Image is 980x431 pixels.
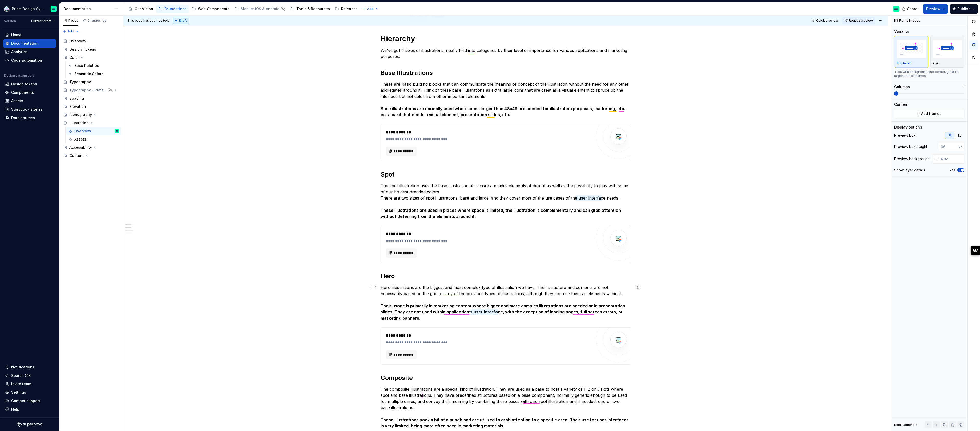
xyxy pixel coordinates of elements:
a: Base Palettes [66,62,121,70]
div: Page tree [61,37,121,160]
div: Help [11,407,19,412]
a: Design tokens [3,80,56,88]
div: Content [69,153,84,158]
div: Documentation [11,41,39,46]
p: These are basic building blocks that can communicate the meaning or concept of the illustration w... [381,81,631,118]
strong: Base illustrations are normally used where icons larger than 48x48 are needed for illustration pu... [381,106,628,117]
span: This page has been edited. [127,19,169,23]
a: Tools & Resources [288,5,332,13]
p: px [959,145,962,149]
div: Variants [894,29,909,34]
div: Tools & Resources [296,6,330,11]
span: Share [907,6,917,11]
div: Typography [69,79,91,85]
div: Spacing [69,96,84,101]
div: Analytics [11,49,28,54]
div: Prism Design System [12,6,44,11]
button: Search ⌘K [3,371,56,380]
span: Publish [957,6,971,11]
a: Settings [3,388,56,397]
div: Block actions [894,423,914,427]
button: Request review [842,17,875,24]
a: Data sources [3,114,56,122]
a: Analytics [3,48,56,56]
div: Settings [11,390,26,395]
button: Preview [923,4,948,14]
span: Add frames [921,111,942,116]
a: Content [61,152,121,160]
strong: These illustrations pack a bit of a punch and are utilized to grab attention to a specific area. ... [381,417,630,428]
input: Auto [939,154,964,164]
button: placeholderPlain [930,36,965,68]
div: Overview [69,39,86,44]
a: Home [3,31,56,39]
div: Tiles with background and border, great for larger sets of frames. [894,70,964,78]
span: Request review [849,19,873,23]
button: Help [3,405,56,413]
div: Assets [11,98,23,103]
div: Foundations [164,6,187,11]
a: Design Tokens [61,45,121,53]
strong: These illustrations are used in places where space is limited, the illustration is complementary ... [381,208,622,219]
div: Draft [173,18,189,24]
div: Notifications [11,365,34,370]
a: Overview [61,37,121,45]
div: Design tokens [11,81,37,87]
div: Display options [894,125,922,130]
div: Home [11,32,21,38]
p: Bordered [897,61,911,65]
a: Our Vision [126,5,155,13]
button: Publish [950,4,978,14]
a: Illustration [61,119,121,127]
div: Elevation [69,104,86,109]
div: Data sources [11,115,35,120]
div: Contact support [11,398,40,403]
svg: Supernova Logo [17,422,42,427]
strong: Their usage is primarily in marketing content where bigger and more complex illustrations are nee... [381,303,626,321]
div: Mobile: iOS & Android [241,6,280,11]
a: Mobile: iOS & Android [233,5,287,13]
button: Add frames [894,109,964,118]
p: Plain [933,61,940,65]
div: Releases [341,6,358,11]
a: Assets [66,135,121,143]
a: Releases [333,5,360,13]
div: Show layer details [894,168,925,173]
label: Yes [949,168,955,172]
div: Illustration [69,120,89,125]
button: Add [61,28,80,35]
div: Assets [74,137,86,142]
img: placeholder [933,39,962,58]
a: Typography - Platform [61,86,121,94]
div: Invite team [11,381,31,387]
a: Semantic Colors [66,70,121,78]
h2: Composite [381,374,631,382]
span: Add [68,29,74,33]
span: Add [367,7,373,11]
div: Iconography [69,112,92,117]
span: Current draft [31,19,51,23]
a: Elevation [61,102,121,111]
button: Notifications [3,363,56,371]
div: Documentation [64,6,112,11]
p: 1 [963,85,964,89]
h1: Hierarchy [381,34,631,43]
a: Components [3,88,56,97]
img: 106765b7-6fc4-4b5d-8be0-32f944830029.png [4,6,10,12]
button: Current draft [29,18,57,25]
div: Overview [74,129,91,134]
a: Storybook stories [3,105,56,113]
div: Base Palettes [74,63,99,68]
a: Color [61,53,121,62]
a: Foundations [156,5,189,13]
div: Web Components [198,6,229,11]
div: Design system data [4,74,34,78]
a: Assets [3,97,56,105]
p: We've got 4 sizes of illustrations, neatly filed into categories by their level of importance for... [381,47,631,60]
div: Preview box [894,133,916,138]
div: Version [4,19,16,23]
div: Storybook stories [11,107,43,112]
img: Emiliano Rodriguez [115,129,119,133]
p: Hero illustrations are the biggest and most complex type of illustration we have. Their structure... [381,284,631,321]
